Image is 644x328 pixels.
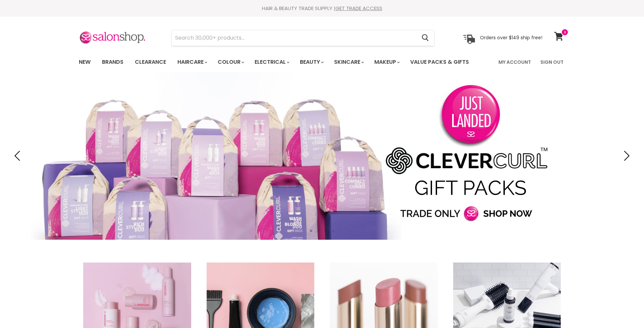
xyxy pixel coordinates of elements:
li: Page dot 2 [317,230,320,232]
a: Colour [213,55,248,69]
a: GET TRADE ACCESS [335,5,382,12]
ul: Main menu [74,52,484,72]
li: Page dot 3 [325,230,327,232]
a: Sign Out [536,55,568,69]
a: Electrical [250,55,293,69]
nav: Main [70,52,574,72]
a: Clearance [130,55,171,69]
a: Skincare [329,55,368,69]
a: My Account [494,55,535,69]
p: Orders over $149 ship free! [480,35,542,41]
a: Beauty [295,55,328,69]
a: Value Packs & Gifts [405,55,474,69]
div: HAIR & BEAUTY TRADE SUPPLY | [70,5,574,12]
button: Previous [12,149,25,162]
a: Makeup [369,55,404,69]
input: Search [172,30,416,46]
form: Product [171,30,434,46]
li: Page dot 4 [332,230,334,232]
a: Brands [97,55,128,69]
button: Search [416,30,434,46]
a: Haircare [172,55,211,69]
a: New [74,55,96,69]
button: Next [619,149,632,162]
li: Page dot 1 [310,230,312,232]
